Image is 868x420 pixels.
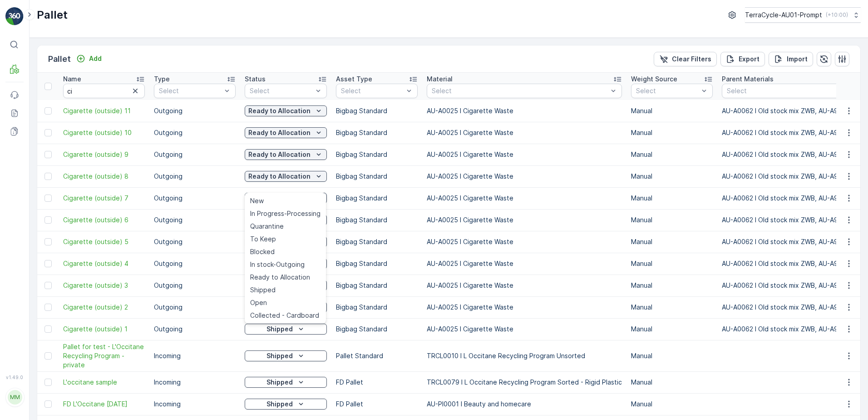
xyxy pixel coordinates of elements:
a: Cigarette (outside) 11 [63,106,145,115]
button: MM [5,382,24,413]
td: AU-A0025 I Cigarette Waste [422,231,626,253]
a: Cigarette (outside) 2 [63,303,145,312]
td: AU-A0025 I Cigarette Waste [422,165,626,187]
td: Manual [626,165,717,187]
td: Incoming [149,393,240,415]
span: Cigarette (outside) 1 [63,325,145,334]
td: TRCL0079 I L Occitane Recycling Program Sorted - Rigid Plastic [422,371,626,393]
td: Pallet Standard [331,340,422,371]
a: Cigarette (outside) 3 [63,281,145,290]
span: Net Weight : [8,179,48,187]
button: Ready to Allocation [245,171,327,182]
td: Outgoing [149,165,240,187]
p: Cigarette (outside) 1 [396,8,471,19]
td: Outgoing [149,253,240,275]
td: Bigbag Standard [331,231,422,253]
span: Cigarette (outside) 1 [30,149,95,157]
span: 32 [51,194,59,202]
td: Bigbag Standard [331,165,422,187]
div: Toggle Row Selected [44,151,52,158]
td: AU-A0025 I Cigarette Waste [422,253,626,275]
td: AU-A0025 I Cigarette Waste [422,275,626,296]
p: Select [636,86,699,95]
span: Collected - Cardboard [250,311,319,320]
td: Incoming [149,371,240,393]
span: Cigarette (outside) 5 [63,237,145,246]
span: Material : [8,224,39,232]
td: Manual [626,100,717,122]
td: Outgoing [149,231,240,253]
td: Manual [626,187,717,209]
p: Ready to Allocation [248,150,311,159]
td: Outgoing [149,100,240,122]
td: Manual [626,144,717,165]
td: Outgoing [149,275,240,296]
span: FD L'Occitane [DATE] [63,400,145,409]
td: Bigbag Standard [331,122,422,144]
p: Parent Materials [722,75,774,84]
p: Add [89,54,102,63]
a: FD L'Occitane 11.12.23 [63,400,145,409]
p: Select [432,86,608,95]
p: Pallet [48,53,71,65]
a: L'occitane sample [63,378,145,387]
p: Select [341,86,404,95]
span: Name : [8,149,30,157]
td: Outgoing [149,318,240,340]
span: Blocked [250,247,275,256]
td: Manual [626,371,717,393]
p: Select [159,86,222,95]
span: New [250,196,264,205]
span: In Progress-Processing [250,209,321,218]
a: Cigarette (outside) 7 [63,194,145,203]
td: Bigbag Standard [331,187,422,209]
div: Toggle Row Selected [44,129,52,136]
div: Toggle Row Selected [44,400,52,408]
span: To Keep [250,235,276,244]
p: Shipped [266,378,293,387]
td: Outgoing [149,209,240,231]
div: Toggle Row Selected [44,173,52,180]
td: AU-A0025 I Cigarette Waste [422,318,626,340]
button: Ready to Allocation [245,105,327,116]
p: ( +10:00 ) [826,11,848,19]
td: Outgoing [149,144,240,165]
td: Incoming [149,340,240,371]
td: AU-A0025 I Cigarette Waste [422,144,626,165]
td: Manual [626,253,717,275]
div: Toggle Row Selected [44,325,52,333]
span: 552 [48,179,59,187]
p: Ready to Allocation [248,172,311,181]
td: Bigbag Standard [331,296,422,318]
span: Bigbag Standard [48,209,100,217]
div: Toggle Row Selected [44,379,52,386]
p: Shipped [266,325,293,334]
div: Toggle Row Selected [44,216,52,224]
td: FD Pallet [331,371,422,393]
td: AU-A0025 I Cigarette Waste [422,187,626,209]
a: Cigarette (outside) 8 [63,172,145,181]
p: Select [250,86,313,95]
button: Ready to Allocation [245,127,327,138]
p: Material [427,75,453,84]
td: AU-A0025 I Cigarette Waste [422,122,626,144]
button: Ready to Allocation [245,149,327,160]
td: Manual [626,231,717,253]
span: Cigarette (outside) 4 [63,259,145,268]
button: Shipped [245,350,327,361]
input: Search [63,84,145,98]
td: AU-PI0001 I Beauty and homecare [422,393,626,415]
p: Name [63,75,81,84]
td: Outgoing [149,187,240,209]
a: Pallet for test - L'Occitane Recycling Program - private [63,342,145,370]
a: Cigarette (outside) 9 [63,150,145,159]
div: Toggle Row Selected [44,238,52,245]
p: Pallet [37,8,68,22]
td: Manual [626,296,717,318]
